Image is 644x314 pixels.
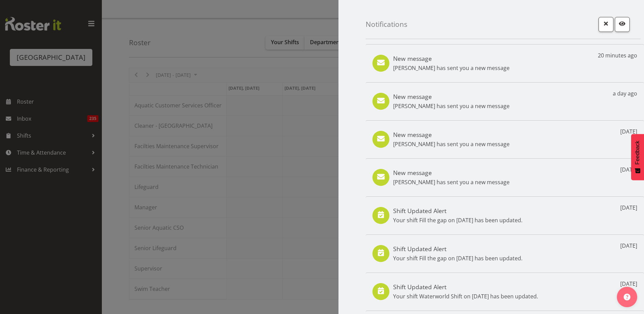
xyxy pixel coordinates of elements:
h5: Shift Updated Alert [393,245,522,252]
p: [PERSON_NAME] has sent you a new message [393,64,510,72]
h5: New message [393,55,510,62]
p: [DATE] [620,127,637,136]
p: Your shift Fill the gap on [DATE] has been updated. [393,254,522,262]
button: Mark as read [615,17,630,32]
p: Your shift Fill the gap on [DATE] has been updated. [393,216,522,224]
p: [PERSON_NAME] has sent you a new message [393,102,510,110]
button: Close [599,17,613,32]
h5: New message [393,131,510,138]
span: Feedback [634,141,641,164]
img: help-xxl-2.png [624,294,630,300]
h5: New message [393,169,510,176]
p: a day ago [613,89,637,98]
p: [PERSON_NAME] has sent you a new message [393,178,510,186]
h5: Shift Updated Alert [393,283,538,291]
h4: Notifications [366,20,407,28]
p: [PERSON_NAME] has sent you a new message [393,140,510,148]
p: [DATE] [620,242,637,250]
p: 20 minutes ago [598,51,637,59]
p: Your shift Waterworld Shift on [DATE] has been updated. [393,292,538,300]
p: [DATE] [620,165,637,174]
p: [DATE] [620,280,637,288]
p: [DATE] [620,204,637,212]
h5: New message [393,93,510,100]
button: Feedback - Show survey [631,134,644,180]
h5: Shift Updated Alert [393,207,522,214]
